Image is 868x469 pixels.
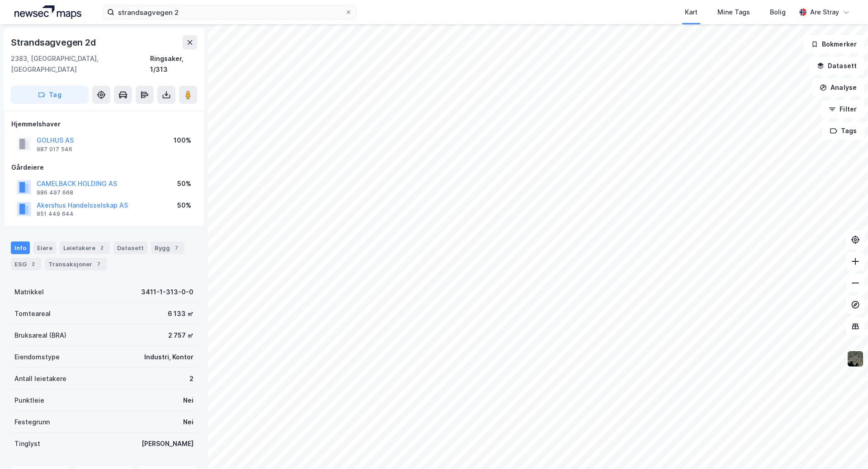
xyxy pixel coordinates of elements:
[94,260,103,269] div: 7
[14,352,60,362] div: Eiendomstype
[11,35,98,50] div: Strandsagvegen 2d
[11,86,89,104] button: Tag
[11,258,41,270] div: ESG
[14,373,66,384] div: Antall leietakere
[150,53,197,75] div: Ringsaker, 1/313
[822,122,864,140] button: Tags
[177,178,191,189] div: 50%
[183,395,193,406] div: Nei
[14,308,51,319] div: Tomteareal
[14,330,66,341] div: Bruksareal (BRA)
[14,395,44,406] div: Punktleie
[60,241,110,254] div: Leietakere
[45,258,107,270] div: Transaksjoner
[174,135,191,146] div: 100%
[11,53,150,75] div: 2383, [GEOGRAPHIC_DATA], [GEOGRAPHIC_DATA]
[37,210,74,218] div: 951 449 644
[33,241,56,254] div: Eiere
[14,417,50,427] div: Festegrunn
[823,426,868,469] iframe: Chat Widget
[177,200,191,211] div: 50%
[810,7,839,18] div: Are Stray
[812,79,864,97] button: Analyse
[141,287,193,297] div: 3411-1-313-0-0
[28,260,38,269] div: 2
[37,146,72,153] div: 987 017 546
[97,243,106,252] div: 2
[183,417,193,427] div: Nei
[717,7,750,18] div: Mine Tags
[14,5,81,19] img: logo.a4113a55bc3d86da70a041830d287a7e.svg
[144,352,193,362] div: Industri, Kontor
[847,350,864,367] img: 9k=
[168,330,193,341] div: 2 757 ㎡
[151,241,184,254] div: Bygg
[11,241,30,254] div: Info
[142,438,193,449] div: [PERSON_NAME]
[809,57,864,75] button: Datasett
[172,243,181,252] div: 7
[14,438,40,449] div: Tinglyst
[114,5,345,19] input: Søk på adresse, matrikkel, gårdeiere, leietakere eller personer
[770,7,786,18] div: Bolig
[168,308,193,319] div: 6 133 ㎡
[37,189,73,196] div: 986 497 668
[821,100,864,118] button: Filter
[11,162,197,173] div: Gårdeiere
[14,287,44,297] div: Matrikkel
[189,373,193,384] div: 2
[11,119,197,130] div: Hjemmelshaver
[803,35,864,53] button: Bokmerker
[113,241,147,254] div: Datasett
[685,7,698,18] div: Kart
